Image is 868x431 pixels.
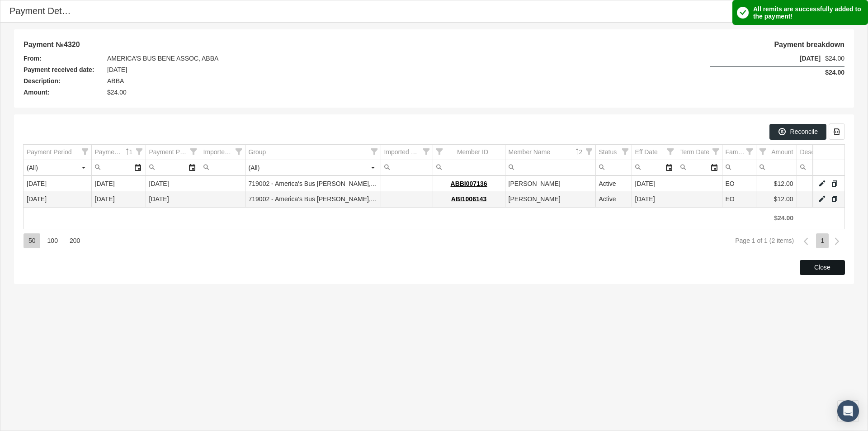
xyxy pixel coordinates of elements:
[830,180,839,188] a: Split
[818,195,826,203] a: Edit
[146,145,200,160] td: Column Payment Period End
[661,160,677,175] div: Select
[769,124,826,140] div: Reconcile
[95,148,123,156] div: Payment Period Start
[632,145,677,160] td: Column Eff Date
[451,180,487,187] a: ABBI007136
[735,237,794,244] div: Page 1 of 1 (2 items)
[76,160,91,175] div: Select
[457,148,488,156] div: Member ID
[245,160,365,175] input: Filter cell
[24,160,76,175] input: Filter cell
[800,260,845,275] div: Close
[595,145,632,160] td: Column Status
[635,148,658,156] div: Eff Date
[451,195,487,203] a: ABI1006143
[722,145,756,160] td: Column Family Type
[677,160,707,175] input: Filter cell
[249,148,266,156] div: Group
[23,229,845,253] div: Page Navigation
[146,176,200,192] td: [DATE]
[107,64,127,76] span: [DATE]
[9,5,74,17] div: Payment Details
[596,160,632,175] input: Filter cell
[632,176,677,192] td: [DATE]
[384,148,422,156] div: Imported Member ID
[829,123,845,140] div: Export all data to Excel
[837,400,859,422] div: Open Intercom Messenger
[505,176,595,192] td: [PERSON_NAME]
[24,87,103,98] span: Amount:
[595,160,632,175] td: Filter cell
[829,233,845,249] div: Next Page
[753,5,863,20] div: All remits are successfully added to the payment!
[130,160,146,175] div: Select
[24,233,40,248] div: Items per page: 50
[91,176,146,192] td: [DATE]
[24,64,103,76] span: Payment received date:
[381,160,433,175] input: Filter cell
[24,53,103,64] span: From:
[722,176,756,192] td: EO
[825,53,844,64] span: $24.00
[586,148,592,155] span: Show filter options for column 'Member Name'
[599,148,617,156] div: Status
[814,264,830,271] span: Close
[722,192,756,207] td: EO
[245,160,381,175] td: Filter cell
[622,148,628,155] span: Show filter options for column 'Status'
[203,148,234,156] div: Imported Group Code
[632,192,677,207] td: [DATE]
[23,123,845,253] div: Data grid
[632,160,677,175] td: Filter cell
[756,145,797,160] td: Column Amount
[722,160,756,175] td: Filter cell
[24,76,103,87] span: Description:
[505,192,595,207] td: [PERSON_NAME]
[579,148,584,156] span: 2
[24,160,91,175] td: Filter cell
[65,233,85,248] div: Items per page: 200
[23,123,845,140] div: Data grid toolbar
[759,180,793,188] div: $12.00
[82,148,88,155] span: Show filter options for column 'Payment Period'
[765,67,844,78] span: $24.00
[771,148,793,156] div: Amount
[27,148,72,156] div: Payment Period
[765,39,844,50] span: Payment breakdown
[423,148,429,155] span: Show filter options for column 'Imported Member ID'
[505,160,595,175] input: Filter cell
[759,214,793,223] div: $24.00
[677,145,722,160] td: Column Term Date
[667,148,674,155] span: Show filter options for column 'Eff Date'
[722,160,756,175] input: Filter cell
[632,160,661,175] input: Filter cell
[91,160,146,175] td: Filter cell
[756,160,797,175] td: Filter cell
[677,160,722,175] td: Filter cell
[24,145,91,160] td: Column Payment Period
[190,148,197,155] span: Show filter options for column 'Payment Period End'
[245,145,381,160] td: Column Group
[818,180,826,188] a: Edit
[107,53,218,64] span: AMERICA’S BUS BENE ASSOC, ABBA
[42,233,62,248] div: Items per page: 100
[365,160,381,175] div: Select
[146,160,200,175] td: Filter cell
[595,192,632,207] td: Active
[505,145,595,160] td: Column Member Name
[680,148,710,156] div: Term Date
[436,148,443,155] span: Show filter options for column 'Member ID'
[790,128,818,135] span: Reconcile
[381,145,433,160] td: Column Imported Member ID
[830,195,839,203] a: Split
[433,145,505,160] td: Column Member ID
[707,160,722,175] div: Select
[509,148,551,156] div: Member Name
[712,148,719,155] span: Show filter options for column 'Term Date'
[381,160,433,175] td: Filter cell
[595,176,632,192] td: Active
[149,148,189,156] div: Payment Period End
[245,176,381,192] td: 719002 - America's Bus [PERSON_NAME], ABBA
[433,160,505,175] input: Filter cell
